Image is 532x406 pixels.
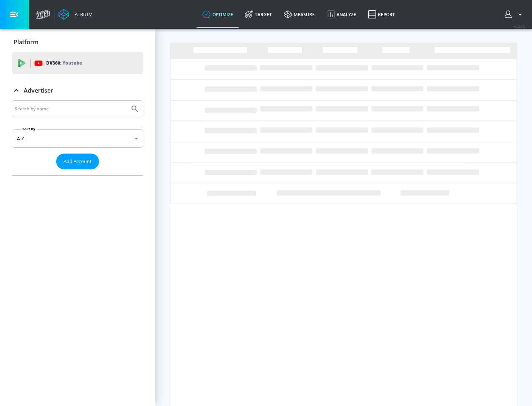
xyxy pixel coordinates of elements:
a: optimize [197,1,239,28]
div: Atrium [72,11,93,18]
div: Advertiser [12,80,143,101]
a: Target [239,1,278,28]
a: Report [362,1,401,28]
div: Platform [12,32,143,52]
input: Search by name [15,104,127,114]
button: Add Account [56,154,99,169]
div: A-Z [12,129,143,148]
div: DV360: Youtube [12,52,143,74]
nav: list of Advertiser [12,169,143,175]
label: Sort By [21,127,37,131]
a: measure [278,1,321,28]
a: Analyze [321,1,362,28]
p: DV360: [46,59,82,67]
div: Advertiser [12,100,143,175]
p: Platform [14,38,38,46]
p: Youtube [62,59,82,67]
span: v 4.24.0 [514,24,525,28]
span: Add Account [64,157,92,166]
p: Advertiser [24,86,53,94]
a: Atrium [58,9,93,20]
